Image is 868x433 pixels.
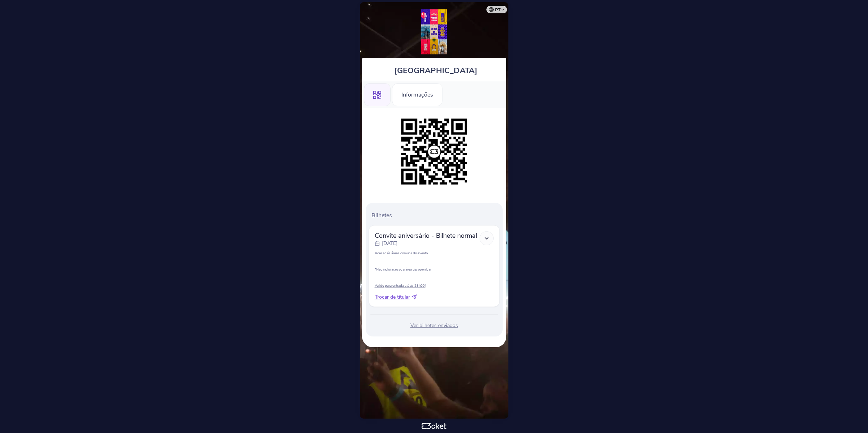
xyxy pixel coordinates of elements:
[371,211,500,219] p: Bilhetes
[392,83,442,106] div: Informações
[421,9,446,54] img: Villa Sambo - Especial Aniversário
[392,90,442,98] a: Informações
[375,231,477,240] span: Convite aniversário - Bilhete normal
[382,240,397,247] p: [DATE]
[394,65,477,76] span: [GEOGRAPHIC_DATA]
[375,294,410,301] span: Trocar de titular
[375,283,426,288] u: Válido para entrada até ás 23h00!
[375,251,494,255] p: Acesso ás áreas comuns do evento
[369,322,500,329] div: Ver bilhetes enviados
[375,267,494,272] p: *Não inclui acesso a área vip open bar
[397,115,471,188] img: dd4d9d0d74aa4a4787687b8149ab28e7.png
